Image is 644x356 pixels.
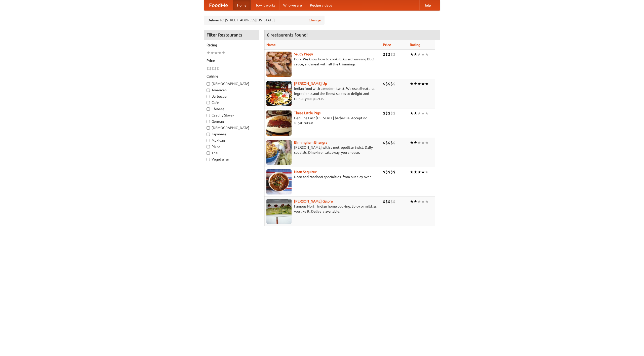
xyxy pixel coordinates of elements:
[388,81,390,87] li: $
[385,169,388,175] li: $
[388,169,390,175] li: $
[207,132,256,137] label: Japanese
[266,86,379,101] p: Indian food with a modern twist. We use all-natural ingredients and the finest spices to delight ...
[266,169,292,194] img: naansequitur.jpg
[393,169,395,175] li: $
[207,120,210,123] input: German
[267,32,308,37] ng-pluralize: 6 restaurants found!
[207,125,256,130] label: [DEMOGRAPHIC_DATA]
[417,169,421,175] li: ★
[207,126,210,130] input: [DEMOGRAPHIC_DATA]
[266,110,292,136] img: littlepigs.jpg
[209,66,212,71] li: $
[425,52,429,57] li: ★
[421,81,425,87] li: ★
[393,81,395,87] li: $
[425,199,429,204] li: ★
[388,140,390,145] li: $
[388,199,390,204] li: $
[383,169,385,175] li: $
[207,101,210,104] input: Cafe
[385,199,388,204] li: $
[410,110,414,116] li: ★
[207,88,256,93] label: American
[207,100,256,105] label: Cafe
[294,111,320,115] a: Three Little Pigs
[207,43,256,48] h5: Rating
[410,81,414,87] li: ★
[385,110,388,116] li: $
[410,43,420,47] a: Rating
[294,199,333,203] a: [PERSON_NAME] Galore
[385,140,388,145] li: $
[207,66,209,71] li: $
[385,52,388,57] li: $
[207,113,256,118] label: Czech / Slovak
[214,50,218,56] li: ★
[294,140,327,144] a: Birmingham Bhangra
[383,140,385,145] li: $
[309,18,321,23] a: Change
[410,52,414,57] li: ★
[207,81,256,86] label: [DEMOGRAPHIC_DATA]
[421,199,425,204] li: ★
[210,50,214,56] li: ★
[390,110,393,116] li: $
[233,0,251,10] a: Home
[207,133,210,136] input: Japanese
[207,138,256,143] label: Mexican
[266,115,379,126] p: Genuine East [US_STATE] barbecue. Accept no substitutes!
[383,43,391,47] a: Price
[414,110,417,116] li: ★
[425,110,429,116] li: ★
[410,140,414,145] li: ★
[417,199,421,204] li: ★
[417,52,421,57] li: ★
[222,50,225,56] li: ★
[414,169,417,175] li: ★
[217,66,219,71] li: $
[204,30,259,40] h4: Filter Restaurants
[207,74,256,79] h5: Cuisine
[388,110,390,116] li: $
[393,110,395,116] li: $
[251,0,279,10] a: How it works
[425,140,429,145] li: ★
[266,57,379,67] p: Pork. We know how to cook it. Award-winning BBQ sauce, and meat with all the trimmings.
[207,119,256,124] label: German
[383,199,385,204] li: $
[306,0,336,10] a: Recipe videos
[410,169,414,175] li: ★
[266,174,379,179] p: Naan and tandoori specialties, from our clay oven.
[421,169,425,175] li: ★
[417,140,421,145] li: ★
[393,52,395,57] li: $
[390,169,393,175] li: $
[410,199,414,204] li: ★
[383,110,385,116] li: $
[207,151,210,155] input: Thai
[266,199,292,224] img: currygalore.jpg
[207,50,210,56] li: ★
[421,52,425,57] li: ★
[417,110,421,116] li: ★
[266,204,379,214] p: Famous North Indian home cooking. Spicy or mild, as you like it. Delivery available.
[218,50,222,56] li: ★
[421,140,425,145] li: ★
[414,52,417,57] li: ★
[390,140,393,145] li: $
[393,140,395,145] li: $
[212,66,214,71] li: $
[390,81,393,87] li: $
[207,114,210,117] input: Czech / Slovak
[266,43,276,47] a: Name
[294,170,316,174] b: Naan Sequitur
[294,82,327,86] a: [PERSON_NAME] Up
[207,107,210,111] input: Chinese
[214,66,217,71] li: $
[419,0,435,10] a: Help
[294,52,313,56] a: Saucy Piggy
